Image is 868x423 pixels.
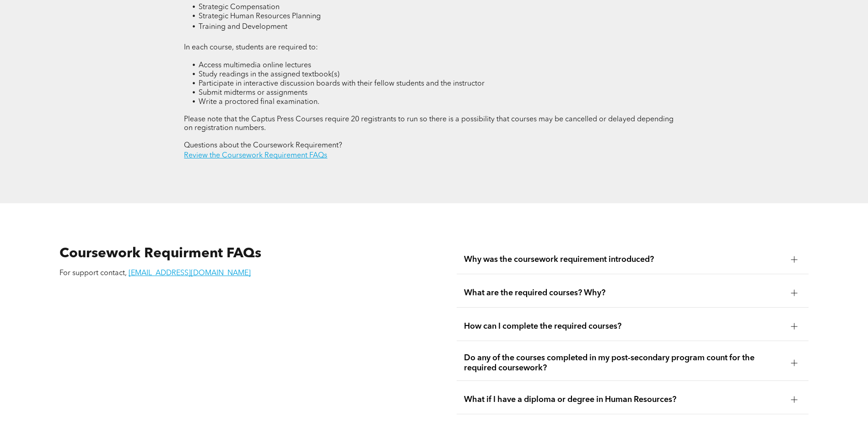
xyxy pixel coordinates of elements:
[464,288,784,298] span: What are the required courses? Why?
[199,89,307,97] span: Submit midterms or assignments
[59,247,261,260] span: Coursework Requirment FAQs
[199,4,280,11] span: Strategic Compensation
[199,98,319,106] span: Write a proctored final examination.
[199,80,485,87] span: Participate in interactive discussion boards with their fellow students and the instructor
[464,321,784,331] span: How can I complete the required courses?
[199,23,287,31] span: Training and Development
[184,142,342,149] span: Questions about the Coursework Requirement?
[129,270,251,277] a: [EMAIL_ADDRESS][DOMAIN_NAME]
[59,270,127,277] span: For support contact,
[199,13,321,20] span: Strategic Human Resources Planning
[199,71,340,78] span: Study readings in the assigned textbook(s)
[184,152,327,159] a: Review the Coursework Requirement FAQs
[184,44,318,51] span: In each course, students are required to:
[464,395,784,405] span: What if I have a diploma or degree in Human Resources?
[464,353,784,373] span: Do any of the courses completed in my post-secondary program count for the required coursework?
[184,116,674,132] span: Please note that the Captus Press Courses require 20 registrants to run so there is a possibility...
[199,62,311,69] span: Access multimedia online lectures
[464,255,784,265] span: Why was the coursework requirement introduced?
